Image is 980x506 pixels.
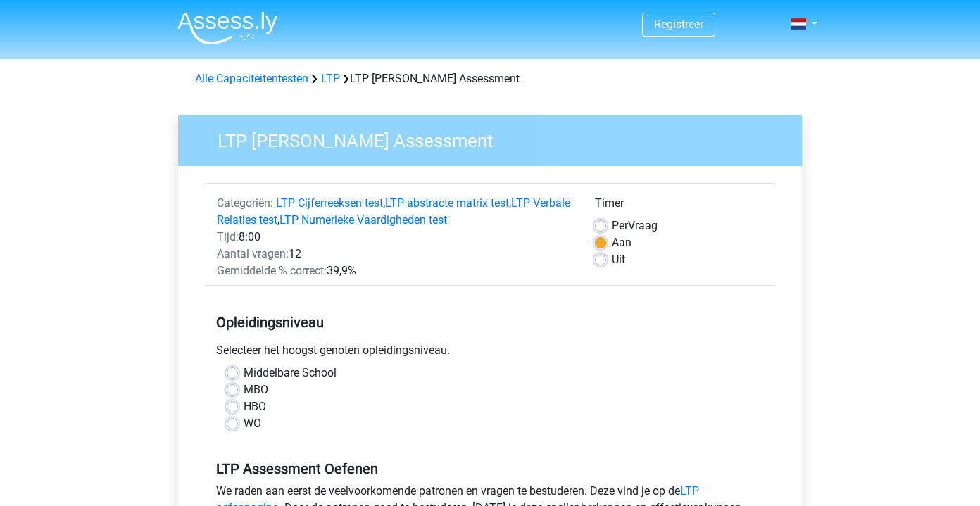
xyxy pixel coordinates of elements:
[612,234,632,251] label: Aan
[595,195,763,217] div: Timer
[385,196,509,210] a: LTP abstracte matrix test
[244,365,337,381] label: Middelbare School
[217,230,239,243] span: Tijd:
[612,251,625,268] label: Uit
[177,11,277,44] img: Assessly
[612,219,628,232] span: Per
[206,195,584,229] div: , , ,
[217,264,327,277] span: Gemiddelde % correct:
[217,196,273,210] span: Categoriën:
[244,381,268,398] label: MBO
[217,247,289,260] span: Aantal vragen:
[189,70,791,87] div: LTP [PERSON_NAME] Assessment
[279,213,447,227] a: LTP Numerieke Vaardigheden test
[206,263,584,279] div: 39,9%
[321,72,340,85] a: LTP
[612,217,658,234] label: Vraag
[244,398,266,415] label: HBO
[276,196,383,210] a: LTP Cijferreeksen test
[654,18,703,31] a: Registreer
[195,72,308,85] a: Alle Capaciteitentesten
[206,342,774,365] div: Selecteer het hoogst genoten opleidingsniveau.
[206,229,584,246] div: 8:00
[216,460,764,477] h5: LTP Assessment Oefenen
[244,415,261,432] label: WO
[201,125,791,152] h3: LTP [PERSON_NAME] Assessment
[216,308,764,336] h5: Opleidingsniveau
[206,246,584,263] div: 12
